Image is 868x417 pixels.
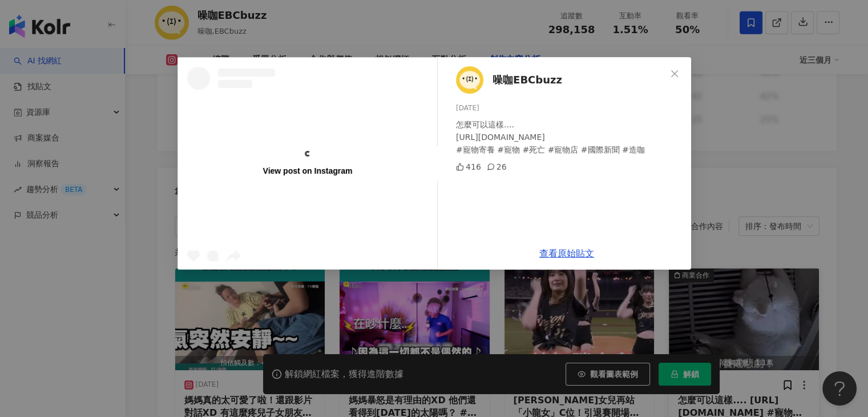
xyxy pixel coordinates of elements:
img: KOL Avatar [456,66,483,94]
div: [DATE] [456,103,682,114]
div: View post on Instagram [263,166,352,176]
div: 416 [456,161,481,173]
span: 噪咖EBCbuzz [492,72,562,88]
a: 查看原始貼文 [539,248,594,259]
button: Close [663,62,686,85]
span: close [670,69,679,78]
a: KOL Avatar噪咖EBCbuzz [456,66,666,94]
div: 怎麼可以這樣.... [URL][DOMAIN_NAME] #寵物寄養 #寵物 #死亡 #寵物店 #國際新聞 #造咖 [456,118,682,156]
a: View post on Instagram [178,58,437,269]
div: 26 [486,161,506,173]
